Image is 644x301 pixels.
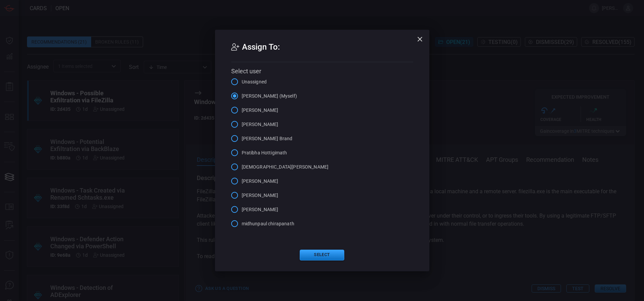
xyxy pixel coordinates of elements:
span: [PERSON_NAME] [242,192,278,199]
h2: Assign To: [231,41,413,62]
span: [PERSON_NAME] [242,121,278,128]
span: [PERSON_NAME] [242,178,278,185]
span: midhunpaul chirapanath [242,220,294,227]
span: Select user [231,68,261,75]
span: [PERSON_NAME] (Myself) [242,93,297,100]
span: Pratibha Hottigimath [242,149,287,156]
span: [PERSON_NAME] [242,107,278,114]
span: Unassigned [242,78,267,85]
span: [DEMOGRAPHIC_DATA][PERSON_NAME] [242,164,329,171]
span: [PERSON_NAME] Brand [242,135,293,142]
button: Select [300,250,344,260]
span: [PERSON_NAME] [242,206,278,213]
